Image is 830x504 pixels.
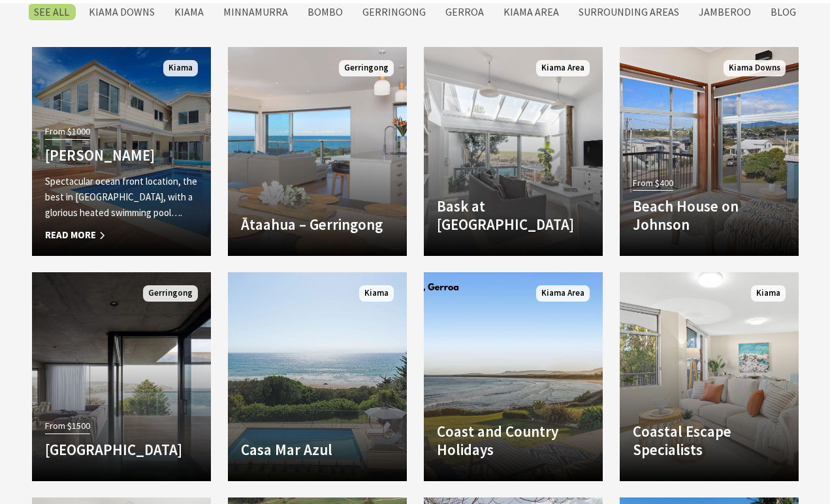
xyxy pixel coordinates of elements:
h4: [PERSON_NAME] [45,146,198,165]
span: From $400 [633,176,673,191]
a: Another Image Used Coastal Escape Specialists Kiama [620,272,799,481]
label: Kiama Downs [82,4,161,20]
p: Spectacular ocean front location, the best in [GEOGRAPHIC_DATA], with a glorious heated swimming ... [45,174,198,221]
a: Another Image Used Casa Mar Azul Kiama [228,272,407,481]
label: Jamberoo [692,4,758,20]
span: Kiama Area [536,60,590,76]
a: Another Image Used Coast and Country Holidays Kiama Area [424,272,603,481]
h4: Bask at [GEOGRAPHIC_DATA] [437,197,590,233]
span: Read More [45,227,198,243]
a: From $1000 [PERSON_NAME] Spectacular ocean front location, the best in [GEOGRAPHIC_DATA], with a ... [32,47,211,256]
span: From $1000 [45,124,90,139]
span: Kiama [359,285,394,302]
h4: Ātaahua – Gerringong [241,215,394,234]
label: Surrounding Areas [572,4,686,20]
label: Minnamurra [217,4,295,20]
h4: Coastal Escape Specialists [633,422,786,458]
h4: Coast and Country Holidays [437,422,590,458]
h4: [GEOGRAPHIC_DATA] [45,441,198,459]
span: Kiama Downs [724,60,786,76]
h4: Beach House on Johnson [633,197,786,233]
a: Another Image Used Bask at [GEOGRAPHIC_DATA] Kiama Area [424,47,603,256]
label: Blog [764,4,803,20]
a: Another Image Used Ātaahua – Gerringong Gerringong [228,47,407,256]
label: Bombo [301,4,349,20]
span: Gerringong [339,60,394,76]
span: Kiama [751,285,786,302]
label: Gerroa [439,4,490,20]
span: Kiama [163,60,198,76]
label: Gerringong [356,4,432,20]
label: SEE All [27,4,76,20]
label: Kiama Area [497,4,566,20]
h4: Casa Mar Azul [241,441,394,459]
a: From $400 Beach House on Johnson Kiama Downs [620,47,799,256]
a: Another Image Used From $1500 [GEOGRAPHIC_DATA] Gerringong [32,272,211,481]
label: Kiama [168,4,210,20]
span: Gerringong [143,285,198,302]
span: Kiama Area [536,285,590,302]
span: From $1500 [45,418,90,433]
